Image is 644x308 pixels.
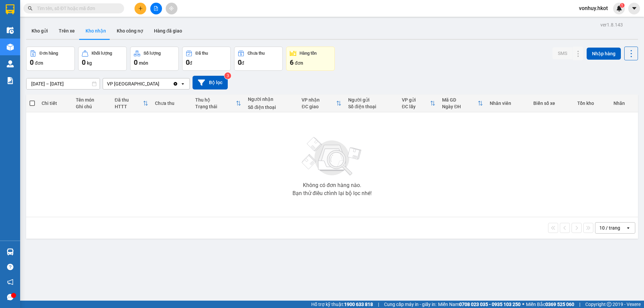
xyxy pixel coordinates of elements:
[522,303,524,306] span: ⚪️
[115,97,143,103] div: Đã thu
[195,104,236,109] div: Trạng thái
[526,301,574,308] span: Miền Bắc
[300,51,317,56] div: Hàng tồn
[311,301,373,308] span: Hỗ trợ kỹ thuật:
[7,279,13,285] span: notification
[195,97,236,103] div: Thu hộ
[579,301,580,308] span: |
[40,51,58,56] div: Đơn hàng
[459,302,521,307] strong: 0708 023 035 - 0935 103 250
[28,6,33,11] span: search
[7,264,13,270] span: question-circle
[298,95,345,112] th: Toggle SortBy
[26,78,100,89] input: Select a date range.
[135,3,146,14] button: plus
[7,27,14,34] img: warehouse-icon
[42,101,69,106] div: Chi tiết
[545,302,574,307] strong: 0369 525 060
[26,47,75,71] button: Đơn hàng0đơn
[111,23,149,39] button: Kho công nợ
[166,3,177,14] button: aim
[398,95,439,112] th: Toggle SortBy
[190,60,192,66] span: đ
[150,3,162,14] button: file-add
[7,248,14,255] img: warehouse-icon
[192,95,245,112] th: Toggle SortBy
[628,3,640,14] button: caret-down
[7,44,14,51] img: warehouse-icon
[82,58,86,66] span: 0
[76,97,108,103] div: Tên món
[577,101,607,106] div: Tồn kho
[7,294,13,300] span: message
[138,6,143,11] span: plus
[7,60,14,67] img: warehouse-icon
[241,60,244,66] span: đ
[238,58,241,66] span: 0
[442,104,478,109] div: Ngày ĐH
[26,23,53,39] button: Kho gửi
[144,51,161,56] div: Số lượng
[186,58,190,66] span: 0
[139,60,148,66] span: món
[626,225,631,231] svg: open
[490,101,526,106] div: Nhân viên
[286,47,335,71] button: Hàng tồn6đơn
[196,51,208,56] div: Đã thu
[295,60,303,66] span: đơn
[134,58,138,66] span: 0
[7,77,14,84] img: solution-icon
[182,47,231,71] button: Đã thu0đ
[552,47,573,59] button: SMS
[78,47,127,71] button: Khối lượng0kg
[248,97,295,102] div: Người nhận
[442,97,478,103] div: Mã GD
[607,302,611,307] span: copyright
[587,48,621,60] button: Nhập hàng
[115,104,143,109] div: HTTT
[533,101,571,106] div: Biển số xe
[154,6,158,11] span: file-add
[173,81,178,86] svg: Clear value
[76,104,108,109] div: Ghi chú
[402,104,430,109] div: ĐC lấy
[160,80,161,87] input: Selected VP Đà Nẵng.
[224,72,231,79] sup: 3
[302,104,336,109] div: ĐC giao
[631,5,637,11] span: caret-down
[299,133,366,180] img: svg+xml;base64,PHN2ZyBjbGFzcz0ibGlzdC1wbHVnX19zdmciIHhtbG5zPSJodHRwOi8vd3d3LnczLm9yZy8yMDAwL3N2Zy...
[155,101,189,106] div: Chưa thu
[302,97,336,103] div: VP nhận
[80,23,111,39] button: Kho nhận
[130,47,179,71] button: Số lượng0món
[180,81,185,86] svg: open
[378,301,379,308] span: |
[402,97,430,103] div: VP gửi
[303,183,361,188] div: Không có đơn hàng nào.
[348,104,395,109] div: Số điện thoại
[53,23,80,39] button: Trên xe
[599,225,620,231] div: 10 / trang
[149,23,187,39] button: Hàng đã giao
[169,6,174,11] span: aim
[613,101,635,106] div: Nhãn
[111,95,152,112] th: Toggle SortBy
[384,301,436,308] span: Cung cấp máy in - giấy in:
[439,95,486,112] th: Toggle SortBy
[92,51,112,56] div: Khối lượng
[344,302,373,307] strong: 1900 633 818
[290,58,293,66] span: 6
[438,301,521,308] span: Miền Nam
[574,4,613,12] span: vonhuy.hkot
[248,105,295,110] div: Số điện thoại
[600,21,623,28] div: ver 1.8.143
[248,51,265,56] div: Chưa thu
[107,80,159,87] div: VP [GEOGRAPHIC_DATA]
[35,60,43,66] span: đơn
[620,3,625,8] sup: 1
[348,97,395,103] div: Người gửi
[616,5,622,11] img: icon-new-feature
[193,76,228,89] button: Bộ lọc
[87,60,92,66] span: kg
[37,5,116,12] input: Tìm tên, số ĐT hoặc mã đơn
